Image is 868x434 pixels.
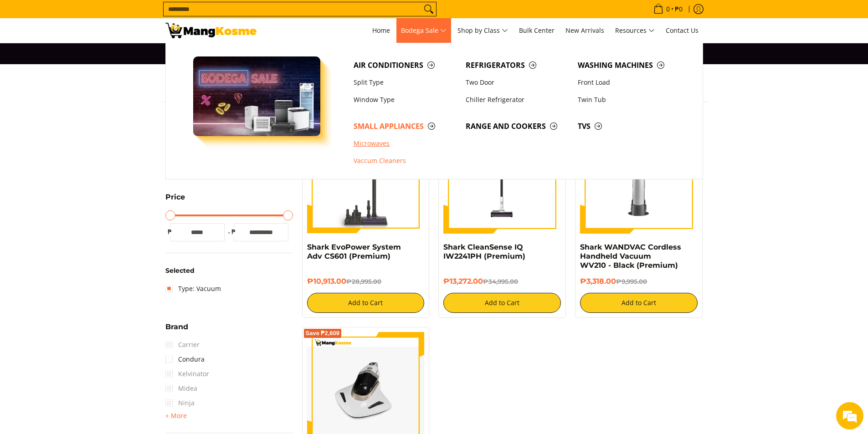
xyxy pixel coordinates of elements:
[349,117,461,135] a: Small Appliances
[615,25,655,36] span: Resources
[349,153,461,170] a: Vaccum Cleaners
[461,74,573,91] a: Two Door
[349,74,461,91] a: Split Type
[165,281,221,296] a: Type: Vacuum
[565,26,604,35] span: New Arrivals
[611,18,659,43] a: Resources
[421,2,436,16] button: Search
[580,243,681,270] a: Shark WANDVAC Cordless Handheld Vacuum WV210 - Black (Premium)
[165,323,188,331] span: Brand
[461,117,573,135] a: Range and Cookers
[661,18,703,43] a: Contact Us
[561,18,609,43] a: New Arrivals
[443,293,561,313] button: Add to Cart
[453,18,513,43] a: Shop by Class
[307,293,425,313] button: Add to Cart
[346,278,381,285] del: ₱28,995.00
[665,6,671,12] span: 0
[165,352,205,367] a: Condura
[666,26,699,35] span: Contact Us
[368,18,395,43] a: Home
[165,23,257,38] img: Small Appliances l Mang Kosme: Home Appliances Warehouse Sale Vacuum
[165,323,188,337] summary: Open
[229,227,238,236] span: ₱
[306,331,340,336] span: Save ₱2,609
[372,26,390,35] span: Home
[673,6,684,12] span: ₱0
[573,117,685,135] a: TVs
[354,121,457,132] span: Small Appliances
[165,227,175,236] span: ₱
[580,293,698,313] button: Add to Cart
[466,60,569,71] span: Refrigerators
[354,60,457,71] span: Air Conditioners
[307,243,401,260] a: Shark EvoPower System Adv CS601 (Premium)
[349,135,461,152] a: Microwaves
[578,60,681,71] span: Washing Machines
[573,56,685,74] a: Washing Machines
[514,18,559,43] a: Bulk Center
[573,91,685,108] a: Twin Tub
[165,194,185,201] span: Price
[519,26,555,35] span: Bulk Center
[580,277,698,286] h6: ₱3,318.00
[165,396,195,410] span: Ninja
[443,277,561,286] h6: ₱13,272.00
[401,25,447,36] span: Bodega Sale
[461,91,573,108] a: Chiller Refrigerator
[165,410,187,421] summary: Open
[396,18,451,43] a: Bodega Sale
[165,267,293,275] h6: Selected
[616,278,647,285] del: ₱9,995.00
[266,18,703,43] nav: Main Menu
[307,277,425,286] h6: ₱10,913.00
[457,25,508,36] span: Shop by Class
[193,56,321,136] img: Bodega Sale
[165,337,200,352] span: Carrier
[651,4,685,14] span: •
[443,243,525,260] a: Shark CleanSense IQ IW2241PH (Premium)
[466,121,569,132] span: Range and Cookers
[349,56,461,74] a: Air Conditioners
[461,56,573,74] a: Refrigerators
[483,278,518,285] del: ₱34,995.00
[165,412,187,419] span: + More
[165,194,185,208] summary: Open
[165,381,197,396] span: Midea
[573,74,685,91] a: Front Load
[578,121,681,132] span: TVs
[349,91,461,108] a: Window Type
[165,367,209,381] span: Kelvinator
